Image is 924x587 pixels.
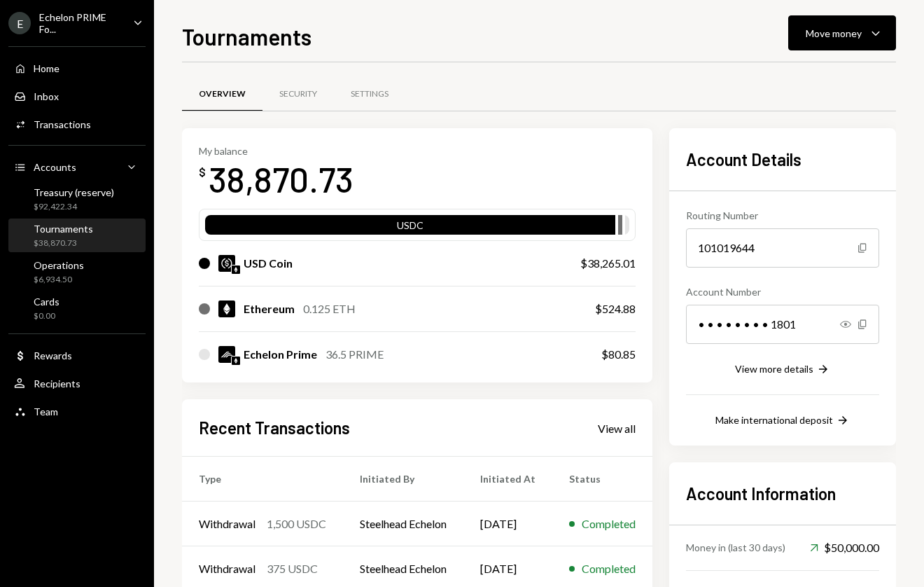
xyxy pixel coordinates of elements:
[601,346,636,363] div: $80.85
[34,259,84,271] div: Operations
[686,540,785,555] div: Money in (last 30 days)
[244,255,293,272] div: USD Coin
[582,560,636,577] div: Completed
[244,346,317,363] div: Echelon Prime
[686,148,879,171] h2: Account Details
[303,301,356,317] div: 0.125 ETH
[598,422,636,436] div: View all
[182,457,343,502] th: Type
[8,255,146,289] a: Operations$6,934.50
[8,55,146,81] a: Home
[232,357,240,365] img: ethereum-mainnet
[218,301,235,317] img: ETH
[595,301,636,317] div: $524.88
[343,502,463,546] td: Steelhead Echelon
[199,560,255,577] div: Withdrawal
[34,223,93,235] div: Tournaments
[279,88,317,100] div: Security
[8,343,146,368] a: Rewards
[267,516,326,532] div: 1,500 USDC
[34,201,114,213] div: $92,422.34
[463,457,552,502] th: Initiated At
[552,457,652,502] th: Status
[182,22,311,50] h1: Tournaments
[343,457,463,502] th: Initiated By
[34,406,58,417] div: Team
[580,255,636,272] div: $38,265.01
[34,62,59,74] div: Home
[267,560,318,577] div: 375 USDC
[351,88,388,100] div: Settings
[209,157,353,201] div: 38,870.73
[199,165,206,179] div: $
[788,15,896,50] button: Move money
[715,413,850,429] button: Make international deposit
[715,414,833,426] div: Make international deposit
[244,301,295,317] div: Ethereum
[325,346,384,363] div: 36.5 PRIME
[39,11,122,35] div: Echelon PRIME Fo...
[810,539,879,556] div: $50,000.00
[806,26,862,41] div: Move money
[34,350,72,361] div: Rewards
[34,90,59,102] div: Inbox
[8,291,146,325] a: Cards$0.00
[34,378,80,389] div: Recipients
[205,218,615,237] div: USDC
[686,208,879,223] div: Routing Number
[34,161,76,173] div: Accounts
[8,111,146,137] a: Transactions
[334,76,405,112] a: Settings
[199,145,353,157] div: My balance
[686,228,879,268] div: 101019644
[34,118,91,130] div: Transactions
[8,182,146,216] a: Treasury (reserve)$92,422.34
[735,363,813,375] div: View more details
[686,305,879,344] div: • • • • • • • • 1801
[8,154,146,179] a: Accounts
[8,219,146,252] a: Tournaments$38,870.73
[34,310,59,322] div: $0.00
[463,502,552,546] td: [DATE]
[34,186,114,198] div: Treasury (reserve)
[8,399,146,424] a: Team
[8,12,31,34] div: E
[218,255,235,272] img: USDC
[8,371,146,396] a: Recipients
[598,420,636,436] a: View all
[218,346,235,363] img: PRIME
[262,76,334,112] a: Security
[199,416,350,439] h2: Recent Transactions
[686,284,879,299] div: Account Number
[199,516,255,532] div: Withdrawal
[34,296,59,308] div: Cards
[199,88,246,100] div: Overview
[34,237,93,249] div: $38,870.73
[735,362,830,378] button: View more details
[182,76,262,112] a: Overview
[8,83,146,109] a: Inbox
[34,274,84,286] div: $6,934.50
[582,516,636,532] div: Completed
[686,482,879,505] h2: Account Information
[232,265,240,274] img: ethereum-mainnet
